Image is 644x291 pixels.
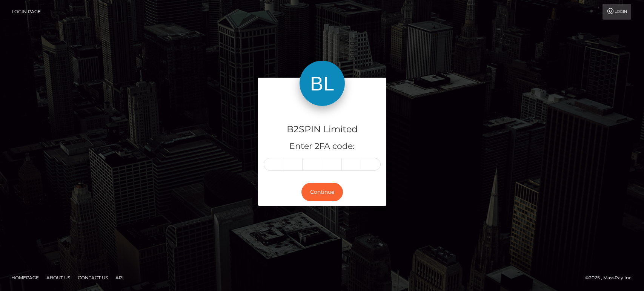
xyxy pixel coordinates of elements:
a: Login [603,4,631,20]
h5: Enter 2FA code: [264,141,381,152]
button: Continue [301,183,343,201]
a: API [112,272,127,283]
h4: B2SPIN Limited [264,123,381,136]
a: Contact Us [75,272,111,283]
a: Login Page [12,4,41,20]
a: About Us [43,272,73,283]
img: B2SPIN Limited [300,61,345,106]
a: Homepage [8,272,42,283]
div: © 2025 , MassPay Inc. [585,274,638,282]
